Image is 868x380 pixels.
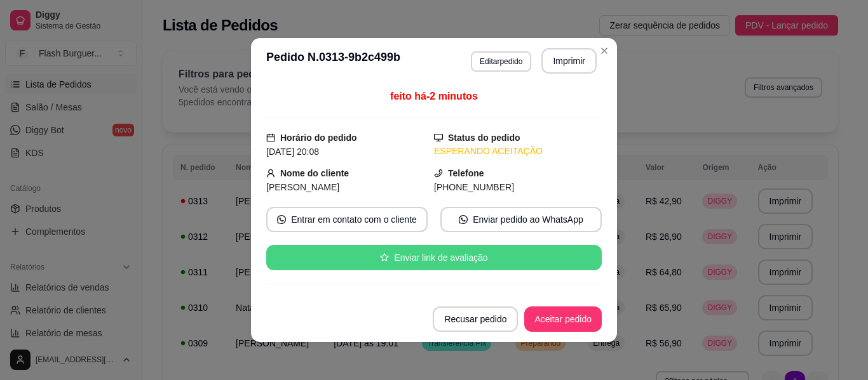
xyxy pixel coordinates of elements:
[277,215,286,224] span: whats-app
[440,207,602,232] button: whats-appEnviar pedido ao WhatsApp
[266,169,275,178] span: user
[266,133,275,142] span: calendar
[390,91,478,102] span: feito há -2 minutos
[541,48,597,74] button: Imprimir
[266,182,339,192] span: [PERSON_NAME]
[433,306,518,332] button: Recusar pedido
[471,51,531,72] button: Editarpedido
[266,48,400,74] h3: Pedido N. 0313-9b2c499b
[380,253,389,262] span: star
[434,182,514,192] span: [PHONE_NUMBER]
[280,168,349,178] strong: Nome do cliente
[266,245,602,270] button: starEnviar link de avaliação
[280,133,357,143] strong: Horário do pedido
[524,306,602,332] button: Aceitar pedido
[459,215,468,224] span: whats-app
[448,168,484,178] strong: Telefone
[594,41,614,61] button: Close
[448,133,520,143] strong: Status do pedido
[434,169,443,178] span: phone
[266,147,319,157] span: [DATE] 20:08
[434,145,602,158] div: ESPERANDO ACEITAÇÃO
[266,207,428,232] button: whats-appEntrar em contato com o cliente
[434,133,443,142] span: desktop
